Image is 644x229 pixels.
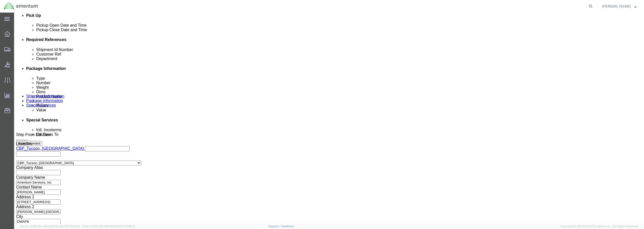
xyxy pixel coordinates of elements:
[4,3,38,10] img: logo
[20,225,80,228] span: Server: 2025.18.0-a0edd1917ac
[602,4,631,9] span: Derrick Gory
[60,225,80,228] span: [DATE] 10:10:00
[82,225,135,228] span: Client: 2025.18.0-198a450
[268,225,281,228] a: Support
[602,3,637,9] button: [PERSON_NAME]
[281,225,294,228] a: Feedback
[560,224,638,228] span: Copyright © [DATE]-[DATE] Agistix Inc., All Rights Reserved
[14,13,644,224] iframe: FS Legacy Container
[115,225,135,228] span: [DATE] 10:06:13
